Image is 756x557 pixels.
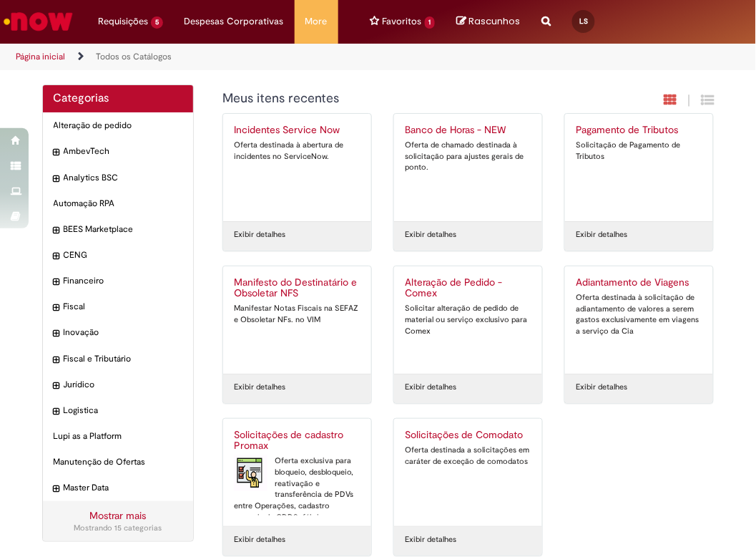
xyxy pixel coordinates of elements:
[405,229,456,241] a: Exibir detalhes
[54,198,183,210] span: Automação RPA
[234,303,360,325] div: Manifestar Notas Fiscais na SEFAZ e Obsoletar NFs. no VIM
[98,14,148,29] span: Requisições
[64,405,183,417] span: Logistica
[64,301,183,313] span: Fiscal
[89,509,146,522] a: Mostrar mais
[54,353,60,367] i: expandir categoria Fiscal e Tributário
[383,14,422,29] span: Favoritos
[54,223,60,238] i: expandir categoria BEES Marketplace
[576,292,702,337] div: Oferta destinada à solicitação de adiantamento de valores a serem gastos exclusivamente em viagen...
[405,277,531,300] h2: Alteração de Pedido - Comex
[54,456,183,468] span: Manutenção de Ofertas
[54,301,60,315] i: expandir categoria Fiscal
[234,140,360,162] div: Oferta destinada à abertura de incidentes no ServiceNow.
[64,172,183,184] span: Analytics BSC
[425,16,436,29] span: 1
[576,229,627,241] a: Exibir detalhes
[43,165,194,191] div: expandir categoria Analytics BSC Analytics BSC
[305,14,328,29] span: More
[64,249,183,261] span: CENG
[64,326,183,339] span: Inovação
[576,277,702,289] h2: Adiantamento de Viagens
[43,138,194,165] div: expandir categoria AmbevTech AmbevTech
[576,140,702,162] div: Solicitação de Pagamento de Tributos
[43,346,194,372] div: expandir categoria Fiscal e Tributário Fiscal e Tributário
[405,430,531,441] h2: Solicitações de Comodato
[54,326,60,341] i: expandir categoria Inovação
[576,125,702,136] h2: Pagamento de Tributos
[394,114,542,221] a: Banco de Horas - NEW Oferta de chamado destinada à solicitação para ajustes gerais de ponto.
[43,397,194,424] div: expandir categoria Logistica Logistica
[702,93,715,107] i: Exibição de grade
[222,92,586,106] h1: {"description":"","title":"Meus itens recentes"} Categoria
[54,523,183,534] div: Mostrando 15 categorias
[234,534,285,546] a: Exibir detalhes
[223,266,371,374] a: Manifesto do Destinatário e Obsoletar NFS Manifestar Notas Fiscais na SEFAZ e Obsoletar NFs. no VIM
[54,249,60,263] i: expandir categoria CENG
[43,294,194,320] div: expandir categoria Fiscal Fiscal
[565,266,713,374] a: Adiantamento de Viagens Oferta destinada à solicitação de adiantamento de valores a serem gastos ...
[54,405,60,419] i: expandir categoria Logistica
[54,120,183,132] span: Alteração de pedido
[43,268,194,294] div: expandir categoria Financeiro Financeiro
[456,14,520,28] a: No momento, sua lista de rascunhos tem 0 Itens
[43,319,194,346] div: expandir categoria Inovação Inovação
[234,125,360,136] h2: Incidentes Service Now
[664,93,677,107] i: Exibição em cartão
[64,353,183,365] span: Fiscal e Tributário
[223,419,371,526] a: Solicitações de cadastro Promax Solicitações de cadastro Promax Oferta exclusiva para bloqueio, d...
[234,277,360,300] h2: Manifesto do Destinatário e Obsoletar NFS
[468,14,520,28] span: Rascunhos
[16,51,65,62] a: Página inicial
[223,114,371,221] a: Incidentes Service Now Oferta destinada à abertura de incidentes no ServiceNow.
[43,190,194,217] div: Automação RPA
[43,112,194,501] ul: Categorias
[96,51,172,62] a: Todos os Catálogos
[234,455,267,491] img: Solicitações de cadastro Promax
[405,382,456,393] a: Exibir detalhes
[54,379,60,393] i: expandir categoria Jurídico
[64,482,183,494] span: Master Data
[688,92,691,109] span: |
[54,172,60,186] i: expandir categoria Analytics BSC
[185,14,284,29] span: Despesas Corporativas
[405,303,531,336] div: Solicitar alteração de pedido de material ou serviço exclusivo para Comex
[151,16,163,29] span: 5
[405,140,531,173] div: Oferta de chamado destinada à solicitação para ajustes gerais de ponto.
[54,145,60,160] i: expandir categoria AmbevTech
[43,242,194,268] div: expandir categoria CENG CENG
[64,223,183,236] span: BEES Marketplace
[54,430,183,442] span: Lupi as a Platform
[405,125,531,136] h2: Banco de Horas - NEW
[394,419,542,526] a: Solicitações de Comodato Oferta destinada a solicitações em caráter de exceção de comodatos
[234,229,285,241] a: Exibir detalhes
[64,145,183,158] span: AmbevTech
[43,216,194,243] div: expandir categoria BEES Marketplace BEES Marketplace
[576,382,627,393] a: Exibir detalhes
[405,445,531,467] div: Oferta destinada a solicitações em caráter de exceção de comodatos
[43,475,194,501] div: expandir categoria Master Data Master Data
[579,16,588,26] span: LS
[43,423,194,450] div: Lupi as a Platform
[394,266,542,374] a: Alteração de Pedido - Comex Solicitar alteração de pedido de material ou serviço exclusivo para C...
[234,430,360,452] h2: Solicitações de cadastro Promax
[234,382,285,393] a: Exibir detalhes
[234,455,360,534] div: Oferta exclusiva para bloqueio, desbloqueio, reativação e transferência de PDVs entre Operações, ...
[64,379,183,391] span: Jurídico
[405,534,456,546] a: Exibir detalhes
[64,275,183,287] span: Financeiro
[54,275,60,289] i: expandir categoria Financeiro
[54,92,183,105] h2: Categorias
[54,482,60,496] i: expandir categoria Master Data
[1,7,75,36] img: ServiceNow
[43,372,194,398] div: expandir categoria Jurídico Jurídico
[43,112,194,139] div: Alteração de pedido
[43,449,194,475] div: Manutenção de Ofertas
[11,44,431,70] ul: Trilhas de página
[565,114,713,221] a: Pagamento de Tributos Solicitação de Pagamento de Tributos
